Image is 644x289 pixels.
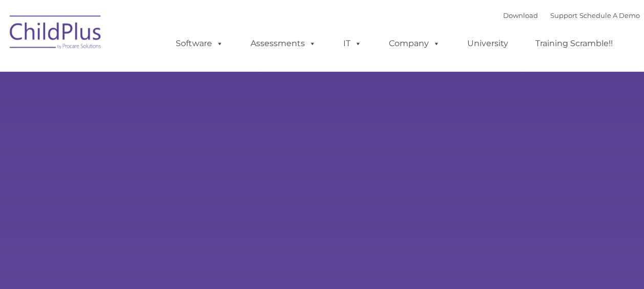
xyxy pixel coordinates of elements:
a: IT [333,33,372,54]
a: Download [503,11,538,19]
img: ChildPlus by Procare Solutions [5,8,107,59]
a: Training Scramble!! [525,33,623,54]
a: Assessments [240,33,326,54]
a: Company [379,33,450,54]
a: University [457,33,518,54]
a: Support [550,11,577,19]
a: Software [165,33,234,54]
font: | [503,11,640,19]
a: Schedule A Demo [579,11,640,19]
